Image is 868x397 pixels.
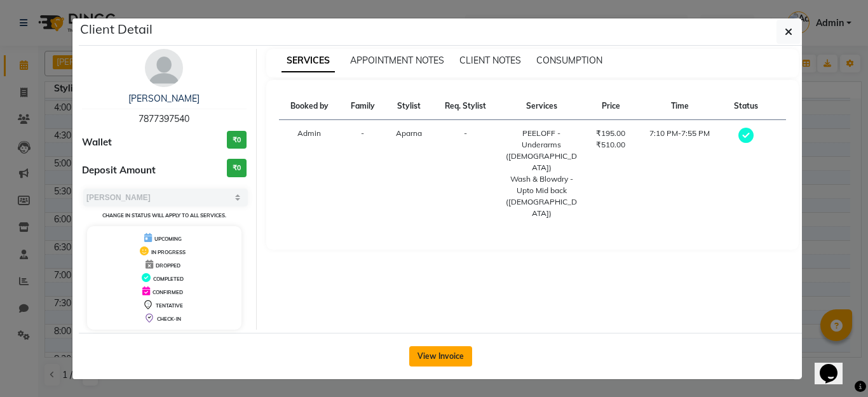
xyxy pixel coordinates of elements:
[279,93,341,120] th: Booked by
[227,131,247,149] h3: ₹0
[505,128,578,173] div: PEELOFF - Underarms ([DEMOGRAPHIC_DATA])
[82,163,156,178] span: Deposit Amount
[498,93,585,120] th: Services
[340,93,385,120] th: Family
[350,55,444,66] span: APPOINTMENT NOTES
[279,120,341,227] td: Admin
[227,159,247,177] h3: ₹0
[153,289,183,295] span: CONFIRMED
[139,113,189,124] span: 7877397540
[153,276,184,282] span: COMPLETED
[636,120,723,227] td: 7:10 PM-7:55 PM
[102,212,226,219] small: Change in status will apply to all services.
[505,173,578,219] div: Wash & Blowdry - Upto Mid back ([DEMOGRAPHIC_DATA])
[128,93,200,104] a: [PERSON_NAME]
[585,93,636,120] th: Price
[433,120,498,227] td: -
[156,302,183,309] span: TENTATIVE
[157,316,181,322] span: CHECK-IN
[82,135,112,150] span: Wallet
[281,50,335,72] span: SERVICES
[815,346,855,384] iframe: chat widget
[723,93,768,120] th: Status
[593,139,628,151] div: ₹510.00
[593,128,628,139] div: ₹195.00
[459,55,521,66] span: CLIENT NOTES
[636,93,723,120] th: Time
[156,262,180,269] span: DROPPED
[536,55,602,66] span: CONSUMPTION
[151,249,186,255] span: IN PROGRESS
[409,346,472,367] button: View Invoice
[340,120,385,227] td: -
[396,128,422,138] span: Aparna
[433,93,498,120] th: Req. Stylist
[145,49,183,87] img: avatar
[80,20,153,39] h5: Client Detail
[154,236,182,242] span: UPCOMING
[385,93,433,120] th: Stylist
